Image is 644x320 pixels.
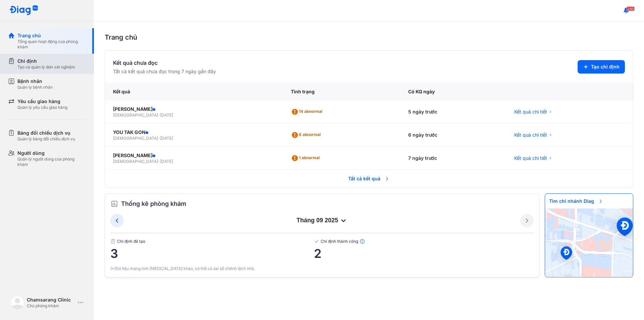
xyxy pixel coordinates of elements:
span: - [158,159,160,164]
div: Yêu cầu giao hàng [17,98,67,105]
span: Kết quả chi tiết [514,155,547,162]
img: info.7e716105.svg [360,239,365,244]
div: [PERSON_NAME] [113,152,275,159]
div: [PERSON_NAME] [113,106,275,112]
div: Bảng đối chiếu dịch vụ [17,130,75,136]
div: Quản lý bệnh nhân [17,85,53,90]
div: Kết quả [105,83,283,100]
img: logo [9,5,38,16]
span: [DEMOGRAPHIC_DATA] [113,112,158,118]
div: Chỉ định [17,58,75,64]
div: 6 ngày trước [400,124,506,147]
span: Thống kê phòng khám [121,199,186,209]
div: YOU TAK GON [113,129,275,136]
span: Tất cả kết quả [344,171,394,186]
button: Tạo chỉ định [578,60,625,74]
span: - [158,136,160,141]
span: Tìm chi nhánh Diag [545,194,607,209]
img: document.50c4cfd0.svg [110,239,116,244]
div: Quản lý yêu cầu giao hàng [17,105,67,110]
div: Tổng quan hoạt động của phòng khám [17,39,86,50]
span: [DEMOGRAPHIC_DATA] [113,159,158,164]
span: Kết quả chi tiết [514,108,547,115]
span: Chỉ định đã tạo [110,239,314,244]
div: 5 ngày trước [400,100,506,124]
div: Trang chủ [105,32,633,42]
div: 7 ngày trước [400,147,506,170]
div: Tạo và quản lý đơn xét nghiệm [17,64,75,70]
img: checked-green.01cc79e0.svg [314,239,319,244]
div: Bệnh nhân [17,78,53,85]
span: Chỉ định thành công [314,239,534,244]
div: Người dùng [17,150,86,156]
span: - [158,112,160,118]
div: Trang chủ [17,32,86,39]
span: [DATE] [160,159,173,164]
div: (*)Dữ liệu mang tính [MEDICAL_DATA] khảo, có thể có sai số chênh lệch nhỏ. [110,266,534,272]
span: Tạo chỉ định [591,63,620,70]
div: Tình trạng [283,83,400,100]
div: Tất cả kết quả chưa đọc trong 7 ngày gần đây [113,68,216,75]
span: 3 [110,247,314,260]
div: Có KQ ngày [400,83,506,100]
span: 240 [627,6,635,11]
div: 1 abnormal [291,153,322,164]
img: order.5a6da16c.svg [110,200,118,208]
span: [DATE] [160,136,173,141]
span: 2 [314,247,534,260]
div: 6 abnormal [291,130,323,140]
div: Quản lý người dùng của phòng khám [17,156,86,167]
span: [DATE] [160,112,173,118]
div: Chủ phòng khám [27,303,75,309]
span: [DEMOGRAPHIC_DATA] [113,136,158,141]
div: 14 abnormal [291,106,325,117]
span: Kết quả chi tiết [514,132,547,138]
div: Kết quả chưa đọc [113,59,216,67]
div: tháng 09 2025 [124,217,520,225]
div: Quản lý bảng đối chiếu dịch vụ [17,136,75,142]
img: logo [11,296,24,309]
div: Chamsarang Clinic [27,296,75,303]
